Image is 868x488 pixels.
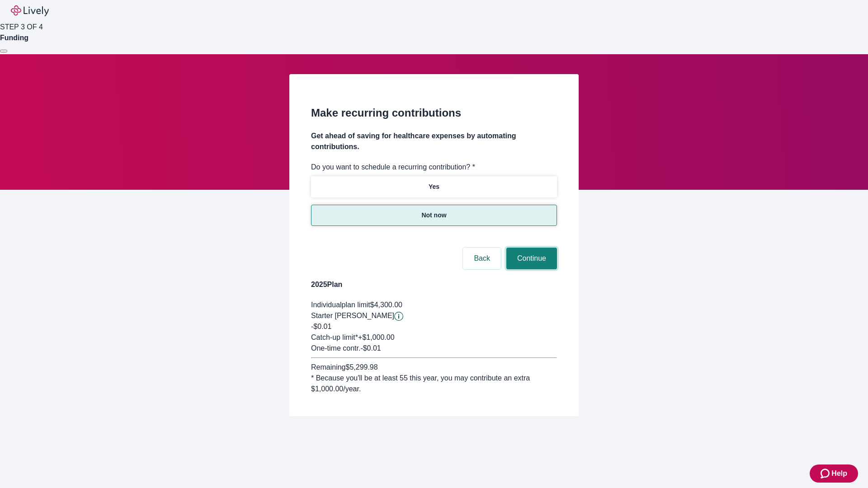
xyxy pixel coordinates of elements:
button: Yes [311,176,557,197]
button: Lively will contribute $0.01 to establish your account [394,312,403,321]
span: Help [831,468,847,479]
span: $4,300.00 [370,301,402,309]
span: Individual plan limit [311,301,370,309]
span: Starter [PERSON_NAME] [311,312,394,319]
label: Do you want to schedule a recurring contribution? * [311,162,475,173]
img: Lively [11,5,49,16]
svg: Starter penny details [394,312,403,321]
button: Not now [311,205,557,226]
h4: 2025 Plan [311,279,557,290]
span: - $0.01 [360,344,381,352]
span: -$0.01 [311,323,331,330]
p: Not now [421,211,446,220]
button: Back [463,248,501,269]
span: + $1,000.00 [358,333,395,341]
span: One-time contr. [311,344,360,352]
span: Remaining [311,363,345,371]
span: $5,299.98 [345,363,377,371]
div: * Because you'll be at least 55 this year, you may contribute an extra $1,000.00 /year. [311,373,557,394]
span: Catch-up limit* [311,333,358,341]
h4: Get ahead of saving for healthcare expenses by automating contributions. [311,131,557,152]
h2: Make recurring contributions [311,105,557,121]
p: Yes [429,182,439,192]
button: Zendesk support iconHelp [810,465,858,483]
button: Continue [506,248,557,269]
svg: Zendesk support icon [821,468,831,479]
